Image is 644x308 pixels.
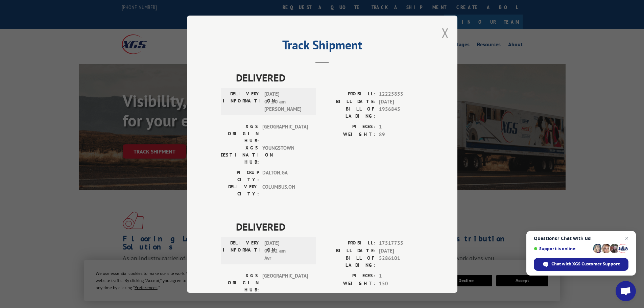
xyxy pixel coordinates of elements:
span: [GEOGRAPHIC_DATA] [262,123,308,144]
span: 1 [379,272,424,280]
label: XGS ORIGIN HUB: [221,123,259,144]
label: XGS ORIGIN HUB: [221,272,259,293]
span: [DATE] [379,98,424,105]
label: BILL DATE: [322,98,376,105]
label: PIECES: [322,272,376,280]
label: DELIVERY INFORMATION: [223,239,261,262]
span: 1 [379,123,424,131]
span: 17517735 [379,239,424,247]
span: 5286101 [379,255,424,269]
span: YOUNGSTOWN [262,144,308,166]
label: WEIGHT: [322,131,376,138]
div: Open chat [616,281,636,301]
label: DELIVERY CITY: [221,183,259,197]
span: DALTON , GA [262,169,308,183]
span: 1956845 [379,105,424,120]
label: XGS DESTINATION HUB: [221,144,259,166]
span: DELIVERED [236,219,424,234]
span: [DATE] [379,247,424,255]
span: COLUMBUS , OH [262,183,308,197]
span: Questions? Chat with us! [534,236,628,241]
span: Chat with XGS Customer Support [551,261,620,267]
div: Chat with XGS Customer Support [534,258,628,271]
label: BILL OF LADING: [322,105,376,120]
span: Close chat [623,234,631,242]
label: PROBILL: [322,239,376,247]
button: Close modal [442,24,449,42]
span: [DATE] 09:52 am Avr [264,239,310,262]
span: 150 [379,280,424,287]
label: BILL OF LADING: [322,255,376,269]
span: Support is online [534,246,591,251]
span: [DATE] 07:50 am [PERSON_NAME] [264,90,310,113]
label: DELIVERY INFORMATION: [223,90,261,113]
span: [GEOGRAPHIC_DATA] [262,272,308,293]
label: WEIGHT: [322,280,376,287]
label: PICKUP CITY: [221,169,259,183]
span: DELIVERED [236,70,424,85]
label: PIECES: [322,123,376,131]
h2: Track Shipment [221,40,424,53]
span: 89 [379,131,424,138]
label: BILL DATE: [322,247,376,255]
label: PROBILL: [322,90,376,98]
span: 12225853 [379,90,424,98]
